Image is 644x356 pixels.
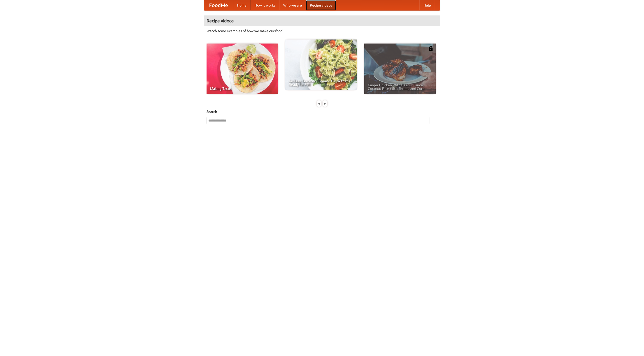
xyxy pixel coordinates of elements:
span: An Easy, Summery Tomato Pasta That's Ready for Fall [289,79,353,86]
span: Making Tacos [210,87,274,90]
a: Help [419,0,435,10]
a: Recipe videos [306,0,336,10]
h5: Search [207,109,437,114]
a: Who we are [279,0,306,10]
div: » [323,100,327,107]
a: How it works [251,0,279,10]
div: « [317,100,321,107]
p: Watch some examples of how we make our food! [207,28,437,33]
a: Making Tacos [207,44,278,94]
a: Home [233,0,251,10]
h4: Recipe videos [204,16,440,26]
a: An Easy, Summery Tomato Pasta That's Ready for Fall [285,39,357,90]
a: FoodMe [204,0,233,10]
img: 483408.png [428,46,433,51]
